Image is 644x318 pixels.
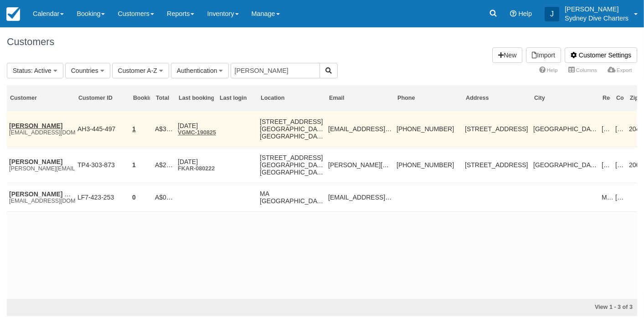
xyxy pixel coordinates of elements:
p: Sydney Dive Charters [565,14,629,23]
span: : Active [31,67,52,74]
td: 158 union street, Erskineville [463,111,531,147]
td: United States [613,183,627,212]
a: Columns [563,64,602,77]
td: MA [599,183,613,212]
a: Export [602,64,637,77]
td: NSW [599,111,613,147]
div: J [545,7,559,21]
i: Help [510,10,516,17]
a: FKAR-080222 [178,165,215,172]
td: ashley2dutoit@gmail.com [326,183,394,212]
span: Customer A-Z [118,67,157,74]
button: Authentication [171,63,229,78]
a: Import [526,47,561,63]
td: A$214.83 [153,147,175,183]
div: Country [616,94,624,102]
td: 303/5 Belmont AvenueSydney, NSW, 2065Australia [258,147,326,183]
div: Phone [397,94,460,102]
button: Countries [65,63,110,78]
a: [PERSON_NAME] du Toit [9,190,85,198]
em: [PERSON_NAME][EMAIL_ADDRESS][PERSON_NAME][DOMAIN_NAME] [9,165,73,172]
a: 1 [132,125,136,133]
input: Search Customers [231,63,320,78]
a: New [492,47,522,63]
span: Help [518,10,532,17]
div: Customer ID [78,94,127,102]
a: VGMC-190825 [178,129,216,136]
em: [EMAIL_ADDRESS][DOMAIN_NAME] [9,198,73,204]
td: Aug 19VGMC-190825 [175,111,216,147]
td: Ashley du Toitashley2dutoit@gmail.com [7,183,75,212]
td: 1 [130,111,153,147]
button: Status: Active [7,63,63,78]
td: Ashley kingscoteashleykingscote@googlemail.com [7,111,75,147]
span: Authentication [177,67,217,74]
a: [PERSON_NAME] [9,158,62,165]
td: Sydney [531,147,599,183]
div: Total [156,94,173,102]
div: Address [466,94,528,102]
td: Australia [613,111,627,147]
a: [PERSON_NAME] [9,122,62,129]
td: Australia [613,147,627,183]
a: 0 [132,194,136,201]
a: Customer Settings [565,47,637,63]
td: 1 [130,147,153,183]
td: AH3-445-497 [75,111,130,147]
td: NSW [599,147,613,183]
h1: Customers [7,36,637,47]
td: Ashley Langtonms.ashley.langton@gmail.com [7,147,75,183]
div: Last login [220,94,255,102]
span: Status [13,67,31,74]
button: Customer A-Z [112,63,169,78]
em: [EMAIL_ADDRESS][DOMAIN_NAME] [9,129,73,136]
td: A$0.00 [153,183,175,212]
td: ms.ashley.langton@gmail.com [326,147,394,183]
div: Location [261,94,323,102]
span: Countries [71,67,98,74]
a: Help [534,64,563,77]
td: MAUnited States [258,183,326,212]
div: Email [329,94,392,102]
td: 0 [130,183,153,212]
td: LF7-423-253 [75,183,130,212]
img: checkfront-main-nav-mini-logo.png [6,7,20,21]
p: [PERSON_NAME] [565,5,629,14]
div: View 1 - 3 of 3 [432,303,633,312]
td: 158 union street, ErskinevilleSydney, NSW, 2043Australia [258,111,326,147]
ul: More [534,64,637,78]
td: Feb 8, 2022FKAR-080222 [175,147,216,183]
td: Sydney [531,111,599,147]
div: Region [603,94,610,102]
div: City [534,94,597,102]
td: TP4-303-873 [75,147,130,183]
td: ashleykingscote@googlemail.com [326,111,394,147]
div: Customer [10,94,72,102]
td: +61422224859 [394,147,463,183]
div: Bookings [133,94,150,102]
div: Last booking [179,94,214,102]
td: A$325.44 [153,111,175,147]
a: 1 [132,161,136,169]
td: +61405106668 [394,111,463,147]
td: 303/5 Belmont Avenue [463,147,531,183]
